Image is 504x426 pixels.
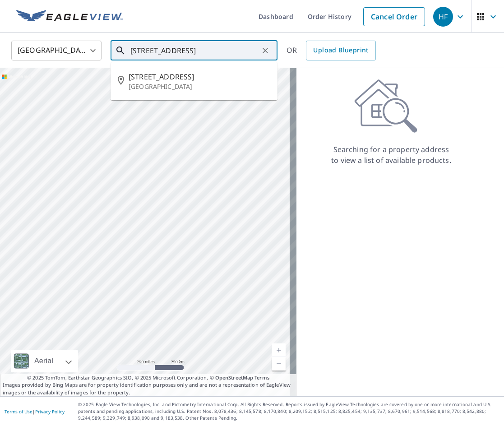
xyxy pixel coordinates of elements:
[32,350,56,372] div: Aerial
[433,7,453,27] div: HF
[272,357,286,370] a: Current Level 5, Zoom Out
[130,38,259,63] input: Search by address or latitude-longitude
[5,408,32,415] a: Terms of Use
[129,71,270,82] span: [STREET_ADDRESS]
[35,408,65,415] a: Privacy Policy
[313,45,368,56] span: Upload Blueprint
[254,374,269,381] a: Terms
[259,44,272,57] button: Clear
[272,343,286,357] a: Current Level 5, Zoom In
[129,82,270,91] p: [GEOGRAPHIC_DATA]
[306,41,375,60] a: Upload Blueprint
[5,409,65,414] p: |
[27,374,269,382] span: © 2025 TomTom, Earthstar Geographics SIO, © 2025 Microsoft Corporation, ©
[11,350,78,372] div: Aerial
[331,144,452,166] p: Searching for a property address to view a list of available products.
[11,38,102,63] div: [GEOGRAPHIC_DATA]
[78,401,499,421] p: © 2025 Eagle View Technologies, Inc. and Pictometry International Corp. All Rights Reserved. Repo...
[16,10,123,23] img: EV Logo
[215,374,253,381] a: OpenStreetMap
[363,7,425,26] a: Cancel Order
[287,41,376,60] div: OR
